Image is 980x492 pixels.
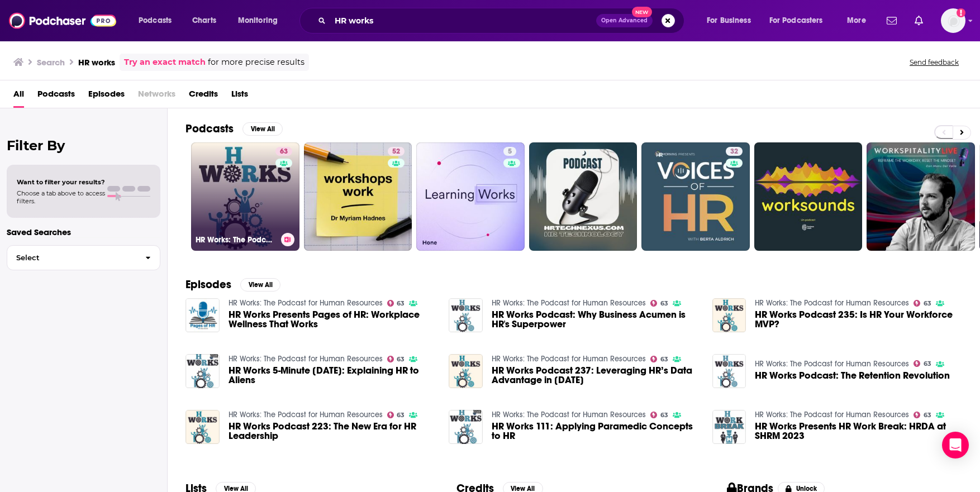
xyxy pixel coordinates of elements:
[231,85,248,108] a: Lists
[492,422,699,441] a: HR Works 111: Applying Paramedic Concepts to HR
[712,298,746,332] img: HR Works Podcast 235: Is HR Your Workforce MVP?
[712,354,746,388] a: HR Works Podcast: The Retention Revolution
[229,366,436,385] span: HR Works 5-Minute [DATE]: Explaining HR to Aliens
[387,356,405,362] a: 63
[924,413,931,418] span: 63
[229,298,383,308] a: HR Works: The Podcast for Human Resources
[712,410,746,444] img: HR Works Presents HR Work Break: HRDA at SHRM 2023
[650,356,668,362] a: 63
[942,432,969,458] div: Open Intercom Messenger
[492,310,699,329] a: HR Works Podcast: Why Business Acumen is HR's Superpower
[641,142,750,251] a: 32
[208,56,305,69] span: for more precise results
[387,412,405,418] a: 63
[941,8,965,33] span: Logged in as kgolds
[449,298,483,332] img: HR Works Podcast: Why Business Acumen is HR's Superpower
[189,85,218,108] a: Credits
[88,85,125,108] a: Episodes
[769,13,823,28] span: For Podcasters
[240,278,280,292] button: View All
[632,7,652,17] span: New
[492,410,646,419] a: HR Works: The Podcast for Human Resources
[229,422,436,441] a: HR Works Podcast 223: The New Era for HR Leadership
[185,410,220,444] a: HR Works Podcast 223: The New Era for HR Leadership
[185,298,220,332] img: HR Works Presents Pages of HR: Workplace Wellness That Works
[242,122,283,136] button: View All
[185,12,223,30] a: Charts
[185,278,280,292] a: EpisodesView All
[941,8,965,33] button: Show profile menu
[37,85,75,108] a: Podcasts
[229,410,383,419] a: HR Works: The Podcast for Human Resources
[449,354,483,388] img: HR Works Podcast 237: Leveraging HR’s Data Advantage in 2023
[138,85,175,108] span: Networks
[397,413,405,418] span: 63
[650,300,668,307] a: 63
[7,227,160,237] p: Saved Searches
[508,146,512,157] span: 5
[310,8,695,34] div: Search podcasts, credits, & more...
[392,146,400,157] span: 52
[185,278,231,292] h2: Episodes
[914,300,931,307] a: 63
[941,8,965,33] img: User Profile
[726,147,743,156] a: 32
[449,410,483,444] img: HR Works 111: Applying Paramedic Concepts to HR
[839,12,880,30] button: open menu
[699,12,765,30] button: open menu
[275,147,292,156] a: 63
[191,142,299,251] a: 63HR Works: The Podcast for Human Resources
[397,357,405,362] span: 63
[910,11,927,30] a: Show notifications dropdown
[124,56,206,69] a: Try an exact match
[139,13,172,28] span: Podcasts
[387,300,405,307] a: 63
[882,11,901,30] a: Show notifications dropdown
[280,146,288,157] span: 63
[755,359,909,369] a: HR Works: The Podcast for Human Resources
[9,10,116,31] img: Podchaser - Follow, Share and Rate Podcasts
[755,298,909,308] a: HR Works: The Podcast for Human Resources
[13,85,24,108] a: All
[492,366,699,385] span: HR Works Podcast 237: Leveraging HR’s Data Advantage in [DATE]
[131,12,186,30] button: open menu
[957,8,965,17] svg: Add a profile image
[388,147,405,156] a: 52
[185,122,283,136] a: PodcastsView All
[650,412,668,418] a: 63
[924,361,931,366] span: 63
[330,12,596,30] input: Search podcasts, credits, & more...
[397,301,405,306] span: 63
[924,301,931,306] span: 63
[707,13,751,28] span: For Business
[914,412,931,418] a: 63
[660,357,668,362] span: 63
[730,146,738,157] span: 32
[601,18,648,23] span: Open Advanced
[660,413,668,418] span: 63
[492,366,699,385] a: HR Works Podcast 237: Leveraging HR’s Data Advantage in 2023
[755,422,962,441] a: HR Works Presents HR Work Break: HRDA at SHRM 2023
[238,13,278,28] span: Monitoring
[229,310,436,329] a: HR Works Presents Pages of HR: Workplace Wellness That Works
[229,354,383,364] a: HR Works: The Podcast for Human Resources
[7,137,160,154] h2: Filter By
[762,12,839,30] button: open menu
[196,235,277,245] h3: HR Works: The Podcast for Human Resources
[416,142,525,251] a: 5
[192,13,216,28] span: Charts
